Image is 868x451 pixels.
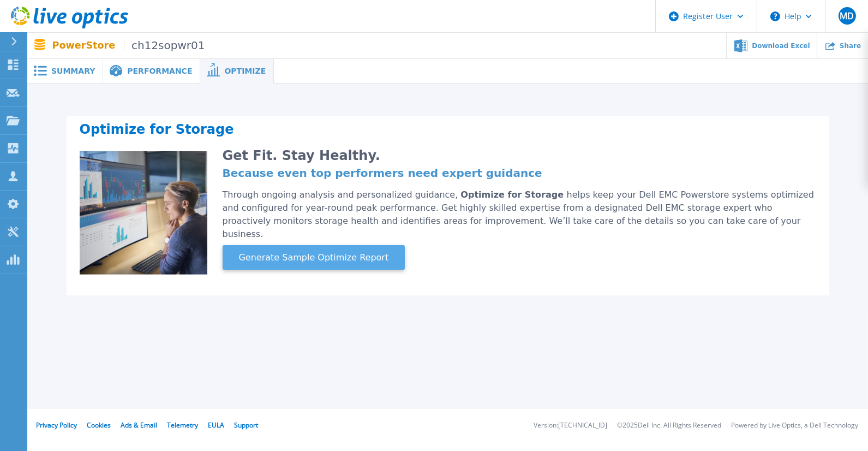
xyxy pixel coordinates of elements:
a: Ads & Email [121,420,157,430]
span: Performance [127,67,192,75]
a: Privacy Policy [36,420,77,430]
span: Optimize for Storage [460,189,566,200]
span: Optimize [224,67,266,75]
div: Through ongoing analysis and personalized guidance, helps keep your Dell EMC Powerstore systems o... [223,188,816,241]
span: Download Excel [752,43,810,49]
li: Powered by Live Optics, a Dell Technology [731,422,858,429]
a: EULA [208,420,224,430]
h2: Optimize for Storage [80,125,816,138]
img: Optimize Promo [80,151,207,276]
a: Cookies [87,420,111,430]
button: Generate Sample Optimize Report [223,245,405,270]
h4: Because even top performers need expert guidance [223,169,816,177]
span: ch12sopwr01 [124,39,205,52]
li: © 2025 Dell Inc. All Rights Reserved [617,422,721,429]
h2: Get Fit. Stay Healthy. [223,151,816,160]
span: MD [840,11,854,20]
a: Support [234,420,258,430]
a: Telemetry [167,420,198,430]
li: Version: [TECHNICAL_ID] [534,422,607,429]
span: Share [840,43,861,49]
span: Summary [51,67,95,75]
p: PowerStore [52,39,205,52]
span: Generate Sample Optimize Report [235,251,393,264]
